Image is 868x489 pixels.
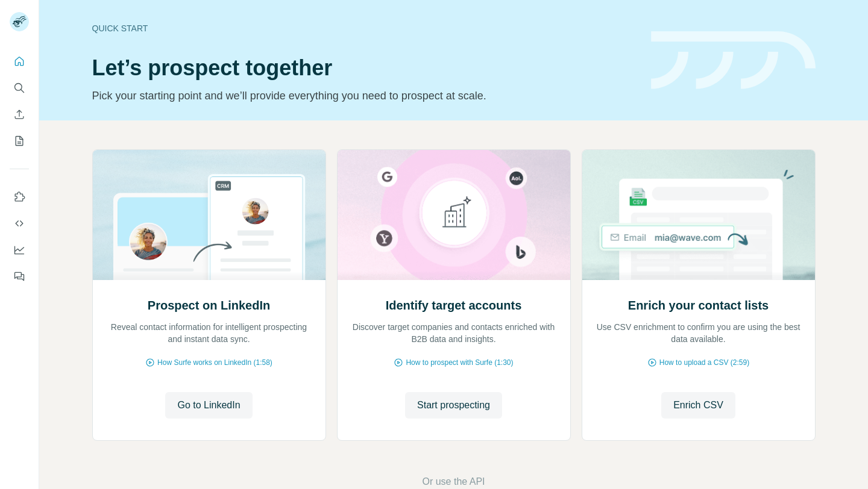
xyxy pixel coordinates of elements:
span: Enrich CSV [673,398,723,413]
button: Quick start [10,51,29,72]
span: How to upload a CSV (2:59) [659,357,749,368]
button: Or use the API [422,475,485,489]
div: Quick start [92,22,637,34]
p: Discover target companies and contacts enriched with B2B data and insights. [350,321,558,345]
h2: Identify target accounts [386,297,522,314]
button: Use Surfe on LinkedIn [10,186,29,208]
img: Prospect on LinkedIn [92,150,326,280]
button: Dashboard [10,239,29,261]
button: Search [10,77,29,99]
button: Enrich CSV [10,104,29,125]
p: Reveal contact information for intelligent prospecting and instant data sync. [105,321,313,345]
button: Use Surfe API [10,213,29,234]
img: Identify target accounts [337,150,571,280]
p: Pick your starting point and we’ll provide everything you need to prospect at scale. [92,87,637,104]
button: Go to LinkedIn [165,392,252,419]
h2: Enrich your contact lists [628,297,769,314]
span: Start prospecting [417,398,490,413]
button: Start prospecting [405,392,502,419]
h2: Prospect on LinkedIn [148,297,270,314]
img: Enrich your contact lists [582,150,816,280]
h1: Let’s prospect together [92,56,637,80]
button: Feedback [10,266,29,287]
span: How to prospect with Surfe (1:30) [406,357,513,368]
img: banner [651,31,816,90]
button: Enrich CSV [661,392,735,419]
button: My lists [10,130,29,152]
span: How Surfe works on LinkedIn (1:58) [157,357,272,368]
p: Use CSV enrichment to confirm you are using the best data available. [594,321,803,345]
span: Go to LinkedIn [177,398,240,413]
